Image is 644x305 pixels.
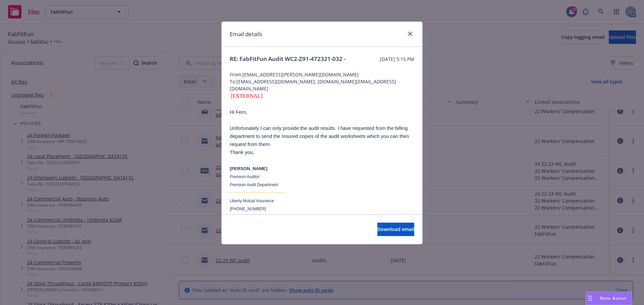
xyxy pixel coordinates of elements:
[230,126,409,147] span: Unfortunately I can only provide the audit results. I have requested from the billing department ...
[230,174,278,187] span: Premium Auditor Premium Audit Department
[230,55,345,63] span: RE: FabFitFun Audit WC2-Z91-472321-032 -
[230,150,254,155] span: Thank you,
[406,30,414,38] a: close
[246,214,248,218] sup: th
[377,223,414,236] button: Download email
[230,109,247,115] span: Hi Fern,
[230,166,267,171] span: [PERSON_NAME]
[377,226,414,232] span: Download email
[600,295,626,301] span: Nova Assist
[230,92,414,100] div: [EXTERNAL]
[586,292,594,305] div: Drag to move
[586,292,632,305] button: Nova Assist
[230,190,285,195] span: ────────────────
[230,71,414,78] span: From: [EMAIL_ADDRESS][PERSON_NAME][DOMAIN_NAME]
[230,199,274,203] span: Liberty Mutual Insurance
[230,78,414,92] span: To: [EMAIL_ADDRESS][DOMAIN_NAME], [DOMAIN_NAME][EMAIL_ADDRESS][DOMAIN_NAME]
[380,56,414,63] span: [DATE] 5:15 PM
[230,207,266,211] span: [PHONE_NUMBER]
[230,30,262,39] h1: Email details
